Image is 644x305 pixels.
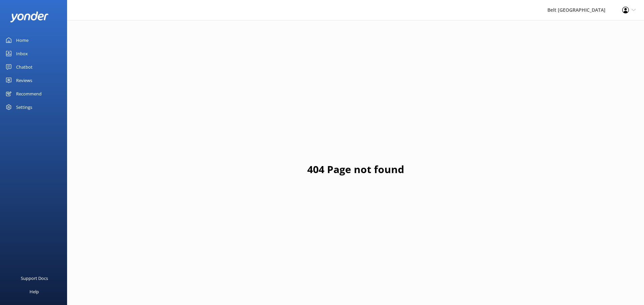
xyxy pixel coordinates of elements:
[30,285,39,298] div: Help
[16,87,42,100] div: Recommend
[16,60,33,74] div: Chatbot
[21,272,48,285] div: Support Docs
[16,33,29,47] div: Home
[10,11,49,22] img: yonder-white-logo.png
[16,47,28,60] div: Inbox
[307,161,404,177] h1: 404 Page not found
[16,100,32,114] div: Settings
[16,74,32,87] div: Reviews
